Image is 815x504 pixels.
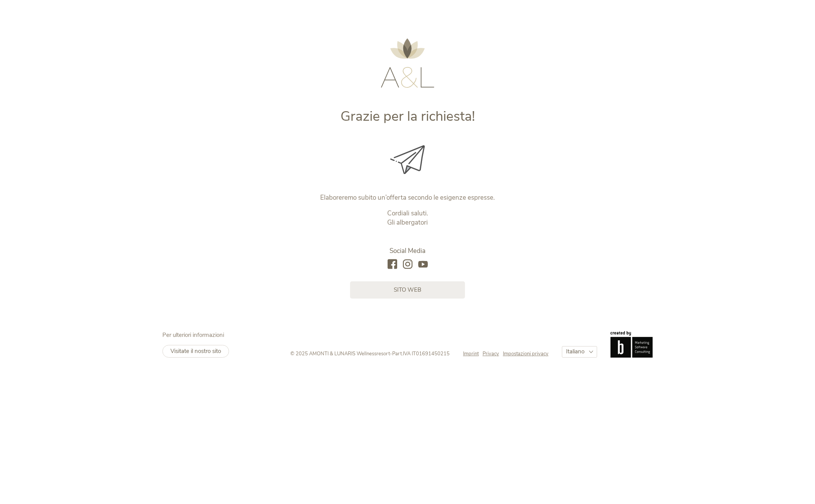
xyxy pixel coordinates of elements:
[340,107,475,126] span: Grazie per la richiesta!
[392,350,450,357] span: Part.IVA IT01691450215
[248,209,568,227] p: Cordiali saluti. Gli albergatori
[350,281,465,299] a: sito web
[388,259,397,270] a: facebook
[503,350,548,357] a: Impostazioni privacy
[162,345,229,358] a: Visitate il nostro sito
[390,350,392,357] span: -
[463,350,483,357] a: Imprint
[170,347,221,355] span: Visitate il nostro sito
[483,350,503,357] a: Privacy
[389,246,426,255] span: Social Media
[403,259,412,270] a: instagram
[418,259,428,270] a: youtube
[483,350,499,357] span: Privacy
[290,350,390,357] span: © 2025 AMONTI & LUNARIS Wellnessresort
[463,350,479,357] span: Imprint
[394,286,421,294] span: sito web
[162,331,224,339] span: Per ulteriori informazioni
[248,193,568,202] p: Elaboreremo subito un’offerta secondo le esigenze espresse.
[390,145,425,174] img: Grazie per la richiesta!
[610,331,653,357] img: Brandnamic GmbH | Leading Hospitality Solutions
[381,38,434,88] img: AMONTI & LUNARIS Wellnessresort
